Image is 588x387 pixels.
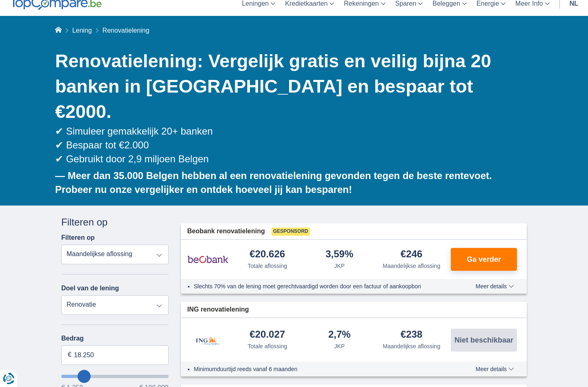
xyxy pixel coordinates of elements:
[470,283,520,290] button: Meer details
[476,366,514,372] span: Meer details
[61,285,119,292] label: Doel van de lening
[454,336,513,344] span: Niet beschikbaar
[187,227,265,236] span: Beobank renovatielening
[247,262,287,270] div: Totale aflossing
[249,330,285,341] div: €20.027
[247,342,287,350] div: Totale aflossing
[187,326,228,354] img: product.pl.alt ING
[187,249,228,270] img: product.pl.alt Beobank
[451,248,517,271] button: Ga verder
[61,335,169,342] label: Bedrag
[325,249,353,260] div: 3,59%
[61,375,169,378] input: wantToBorrow
[55,170,492,195] b: — Meer dan 35.000 Belgen hebben al een renovatielening gevonden tegen de beste rentevoet. Probeer...
[61,215,169,229] div: Filteren op
[249,249,285,260] div: €20.626
[72,27,92,34] a: Lening
[55,124,527,166] div: ✔ Simuleer gemakkelijk 20+ banken ✔ Bespaar tot €2.000 ✔ Gebruikt door 2,9 miljoen Belgen
[102,27,149,34] span: Renovatielening
[194,365,446,373] li: Minimumduurtijd reeds vanaf 6 maanden
[55,27,62,34] a: Home
[470,366,520,372] button: Meer details
[328,330,351,341] div: 2,7%
[401,249,422,260] div: €246
[401,330,422,341] div: €238
[61,234,95,241] label: Filteren op
[334,262,345,270] div: JKP
[383,262,440,270] div: Maandelijkse aflossing
[272,228,310,236] span: Gesponsord
[55,49,527,124] h1: Renovatielening: Vergelijk gratis en veilig bijna 20 banken in [GEOGRAPHIC_DATA] en bespaar tot €...
[383,342,440,350] div: Maandelijkse aflossing
[187,305,249,314] span: ING renovatielening
[451,329,517,352] button: Niet beschikbaar
[334,342,345,350] div: JKP
[476,283,514,289] span: Meer details
[467,256,501,263] span: Ga verder
[68,350,71,360] span: €
[194,282,446,290] li: Slechts 70% van de lening moet gerechtvaardigd worden door een factuur of aankoopbon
